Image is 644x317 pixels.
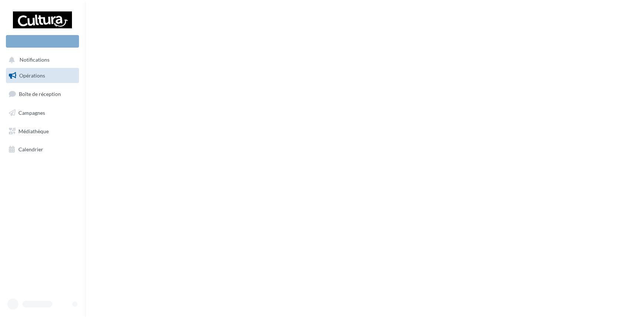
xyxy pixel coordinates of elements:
span: Notifications [20,57,49,63]
a: Boîte de réception [4,86,80,102]
div: Nouvelle campagne [6,35,79,48]
a: Calendrier [4,142,80,157]
span: Boîte de réception [19,91,61,97]
span: Campagnes [18,110,45,116]
span: Médiathèque [18,128,49,134]
a: Médiathèque [4,124,80,139]
span: Opérations [19,72,45,79]
a: Campagnes [4,105,80,121]
a: Opérations [4,68,80,83]
span: Calendrier [18,146,43,152]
